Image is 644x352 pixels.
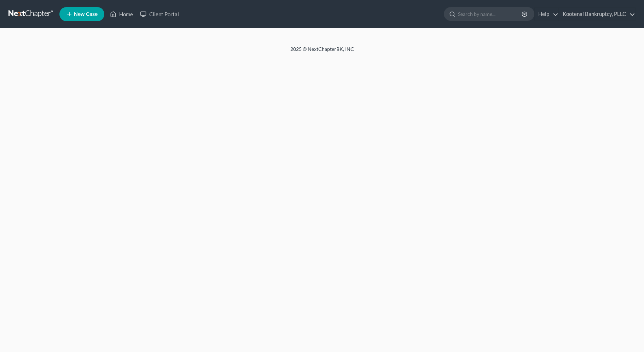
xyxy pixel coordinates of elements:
span: New Case [74,12,98,17]
div: 2025 © NextChapterBK, INC [121,46,524,58]
a: Kootenai Bankruptcy, PLLC [559,8,635,20]
a: Client Portal [137,8,182,20]
input: Search by name... [458,7,523,20]
a: Home [106,8,137,20]
a: Help [535,8,558,20]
